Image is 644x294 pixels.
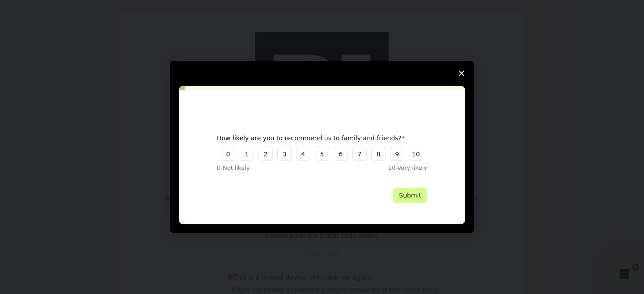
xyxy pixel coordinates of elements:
[258,147,273,161] button: 2
[371,147,386,161] button: 8
[315,147,329,161] button: 5
[352,147,367,161] button: 7
[217,134,414,142] div: How likely are you to recommend us to family and friends?
[409,147,423,161] button: 10
[347,164,427,172] div: 10 - Very likely
[296,147,310,161] button: 4
[217,164,297,172] div: 0 - Not likely
[390,147,404,161] button: 9
[221,147,235,161] button: 0
[334,147,348,161] button: 6
[240,147,254,161] button: 1
[449,61,474,86] span: Close survey
[277,147,292,161] button: 3
[393,188,427,203] button: Submit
